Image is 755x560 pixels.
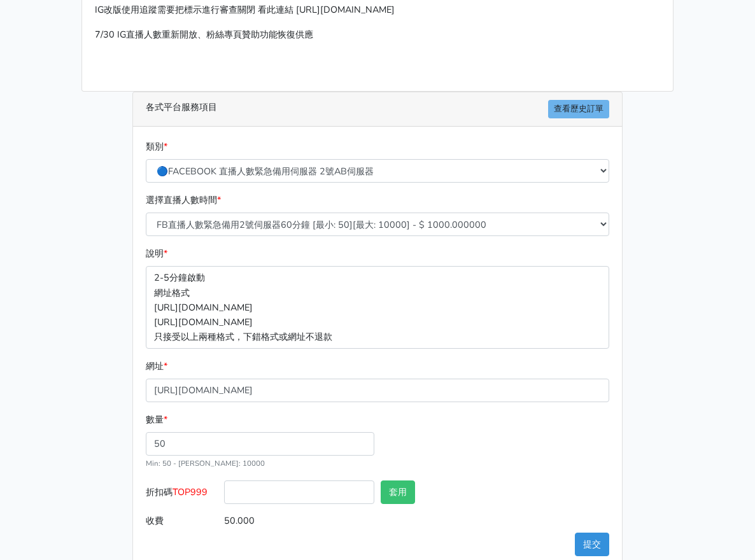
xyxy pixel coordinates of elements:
[146,139,167,154] label: 類別
[381,480,415,504] button: 套用
[146,412,167,427] label: 數量
[146,193,221,207] label: 選擇直播人數時間
[173,486,208,498] span: TOP999
[143,480,221,509] label: 折扣碼
[575,533,609,556] button: 提交
[548,100,609,118] a: 查看歷史訂單
[143,509,221,533] label: 收費
[146,379,609,402] input: 這邊填入網址
[146,266,609,348] p: 2-5分鐘啟動 網址格式 [URL][DOMAIN_NAME] [URL][DOMAIN_NAME] 只接受以上兩種格式，下錯格式或網址不退款
[95,3,660,17] p: IG改版使用追蹤需要把標示進行審查關閉 看此連結 [URL][DOMAIN_NAME]
[146,458,265,468] small: Min: 50 - [PERSON_NAME]: 10000
[133,92,622,127] div: 各式平台服務項目
[146,246,167,261] label: 說明
[146,359,167,374] label: 網址
[95,27,660,42] p: 7/30 IG直播人數重新開放、粉絲專頁贊助功能恢復供應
